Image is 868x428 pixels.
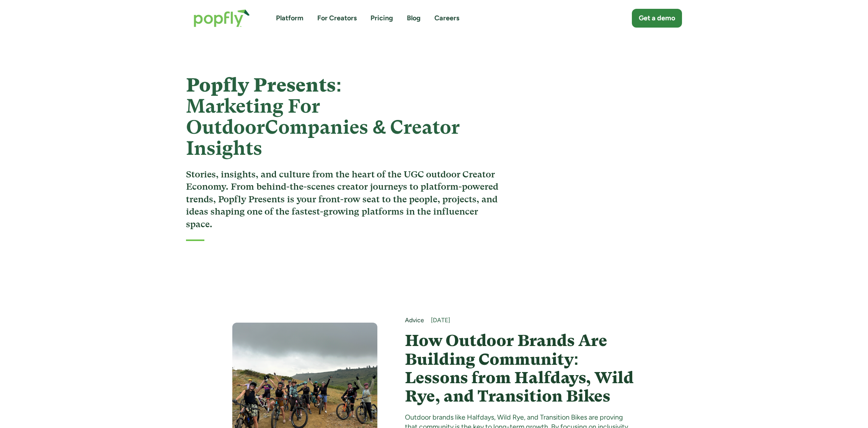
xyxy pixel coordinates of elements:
a: Platform [276,13,303,23]
a: Blog [407,13,421,23]
strong: Companies & Creator Insights [186,116,460,159]
a: Advice [405,316,424,325]
div: [DATE] [431,316,636,325]
a: For Creators [317,13,357,23]
h1: Popfly Presents: [186,75,503,159]
h3: Stories, insights, and culture from the heart of the UGC outdoor Creator Economy. From behind-the... [186,168,503,230]
a: Pricing [370,13,393,23]
a: Careers [434,13,459,23]
a: Get a demo [632,9,682,28]
strong: Marketing For Outdoor [186,95,320,138]
a: How Outdoor Brands Are Building Community: Lessons from Halfdays, Wild Rye, and Transition Bikes [405,331,636,405]
div: Get a demo [639,13,675,23]
a: home [186,2,258,35]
